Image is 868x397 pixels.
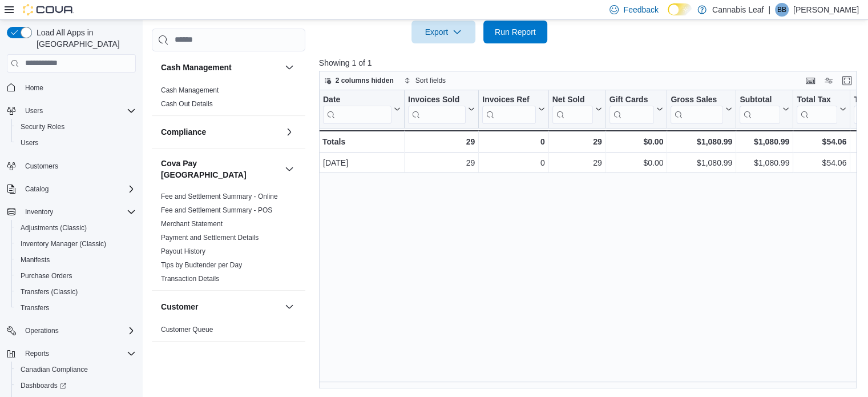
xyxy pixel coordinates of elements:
[2,346,140,362] button: Reports
[21,182,53,196] button: Catalog
[282,300,296,314] button: Customer
[25,83,43,93] span: Home
[804,74,817,87] button: Keyboard shortcuts
[23,4,74,15] img: Cova
[21,381,66,390] span: Dashboards
[668,15,668,16] span: Dark Mode
[161,325,213,334] span: Customer Queue
[740,135,789,149] div: $1,080.99
[161,86,219,94] a: Cash Management
[161,301,198,312] h3: Customer
[11,284,140,300] button: Transfers (Classic)
[323,94,401,123] button: Date
[161,100,213,108] a: Cash Out Details
[609,135,663,149] div: $0.00
[16,237,111,251] a: Inventory Manager (Classic)
[322,135,401,149] div: Totals
[25,207,53,216] span: Inventory
[2,181,140,197] button: Catalog
[21,205,136,219] span: Inventory
[408,94,466,123] div: Invoices Sold
[482,94,535,123] div: Invoices Ref
[552,94,592,123] div: Net Sold
[21,365,88,374] span: Canadian Compliance
[552,94,601,123] button: Net Sold
[495,26,536,38] span: Run Report
[161,126,206,138] h3: Compliance
[712,3,764,17] p: Cannabis Leaf
[21,159,136,173] span: Customers
[21,324,136,338] span: Operations
[323,94,391,123] div: Date
[21,81,48,95] a: Home
[775,3,789,17] div: Bobby Bassi
[152,323,305,341] div: Customer
[483,21,547,43] button: Run Report
[16,221,136,235] span: Adjustments (Classic)
[11,378,140,394] a: Dashboards
[161,192,278,201] span: Fee and Settlement Summary - Online
[25,185,49,194] span: Catalog
[21,122,64,131] span: Security Roles
[25,106,43,115] span: Users
[16,136,43,150] a: Users
[161,126,280,138] button: Compliance
[415,76,446,85] span: Sort fields
[161,219,223,228] span: Merchant Statement
[11,135,140,151] button: Users
[609,94,654,123] div: Gift Card Sales
[16,269,136,283] span: Purchase Orders
[32,27,136,50] span: Load All Apps in [GEOGRAPHIC_DATA]
[16,136,136,150] span: Users
[161,260,242,270] span: Tips by Budtender per Day
[552,94,592,105] div: Net Sold
[21,239,106,248] span: Inventory Manager (Classic)
[21,347,54,360] button: Reports
[161,158,280,181] button: Cova Pay [GEOGRAPHIC_DATA]
[418,21,469,43] span: Export
[161,193,278,200] a: Fee and Settlement Summary - Online
[21,182,136,196] span: Catalog
[16,301,136,315] span: Transfers
[2,323,140,339] button: Operations
[11,252,140,268] button: Manifests
[671,156,732,170] div: $1,080.99
[21,159,63,173] a: Customers
[25,326,59,335] span: Operations
[21,255,50,264] span: Manifests
[21,303,49,312] span: Transfers
[797,94,837,123] div: Total Tax
[2,103,140,119] button: Users
[2,158,140,174] button: Customers
[482,94,535,105] div: Invoices Ref
[16,285,136,299] span: Transfers (Classic)
[2,79,140,96] button: Home
[482,94,544,123] button: Invoices Ref
[161,234,259,242] a: Payment and Settlement Details
[552,135,601,149] div: 29
[161,274,219,283] span: Transaction Details
[21,287,78,296] span: Transfers (Classic)
[11,220,140,236] button: Adjustments (Classic)
[671,94,723,123] div: Gross Sales
[797,94,837,105] div: Total Tax
[21,324,63,338] button: Operations
[408,94,475,123] button: Invoices Sold
[282,162,296,176] button: Cova Pay [GEOGRAPHIC_DATA]
[161,62,232,73] h3: Cash Management
[161,206,272,214] a: Fee and Settlement Summary - POS
[671,94,723,105] div: Gross Sales
[16,237,136,251] span: Inventory Manager (Classic)
[16,120,136,134] span: Security Roles
[21,138,38,147] span: Users
[777,3,786,17] span: BB
[11,119,140,135] button: Security Roles
[161,86,219,95] span: Cash Management
[797,94,846,123] button: Total Tax
[16,285,82,299] a: Transfers (Classic)
[482,156,544,170] div: 0
[21,223,87,232] span: Adjustments (Classic)
[21,104,136,118] span: Users
[11,236,140,252] button: Inventory Manager (Classic)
